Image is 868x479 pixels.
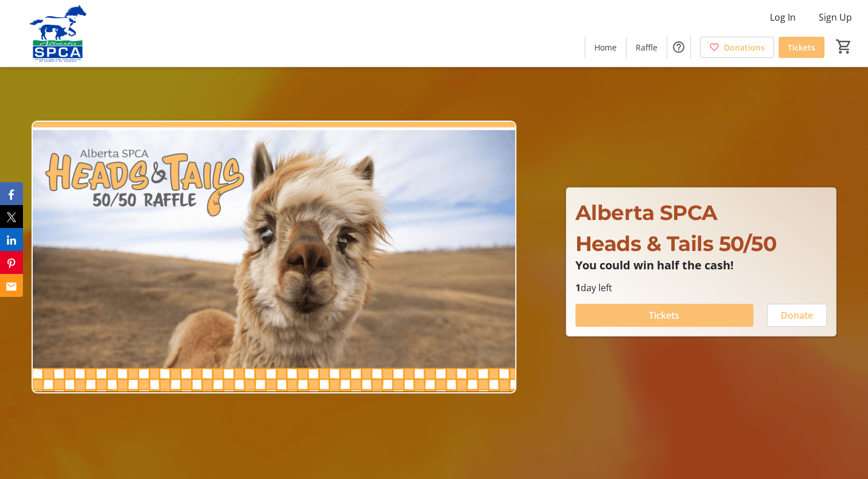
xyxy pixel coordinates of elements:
a: Donations [700,37,774,58]
button: Sign Up [809,8,861,26]
span: Log In [770,10,796,24]
span: Heads & Tails 50/50 [575,231,777,256]
a: Raffle [626,37,667,58]
span: Alberta SPCA [575,200,718,225]
button: Tickets [575,304,753,327]
button: Cart [834,36,854,57]
span: Home [594,41,617,53]
span: Raffle [636,41,657,53]
span: Donations [724,41,765,53]
button: Donate [767,304,827,327]
a: Tickets [779,37,824,58]
button: Log In [761,8,805,26]
img: Campaign CTA Media Photo [32,121,516,393]
span: 1 [575,281,581,294]
button: Help [667,36,690,59]
span: Tickets [649,308,679,322]
span: Donate [781,308,813,322]
span: Tickets [788,41,815,53]
span: Sign Up [819,10,852,24]
img: Alberta SPCA's Logo [7,5,109,62]
p: day left [575,281,827,295]
a: Home [585,37,626,58]
p: You could win half the cash! [575,259,827,272]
